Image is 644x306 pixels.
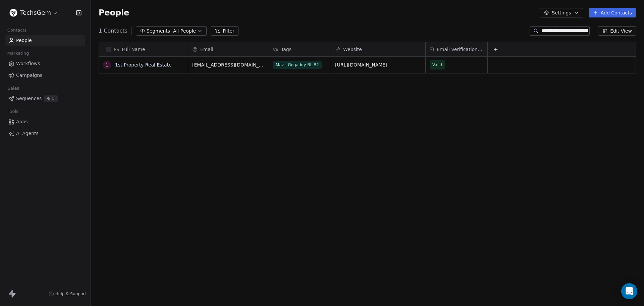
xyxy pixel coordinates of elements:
[540,8,583,17] button: Settings
[5,83,22,93] span: Sales
[4,25,30,35] span: Contacts
[122,46,145,53] span: Full Name
[281,46,291,53] span: Tags
[4,48,32,58] span: Marketing
[598,26,636,36] button: Edit View
[5,35,85,46] a: People
[55,291,86,297] span: Help & Support
[16,130,39,137] span: AI Agents
[5,58,85,69] a: Workflows
[437,46,483,53] span: Email Verification Status
[147,28,172,35] span: Segments:
[211,26,238,36] button: Filter
[273,61,322,69] span: Maz - Gogaddy BL B2
[16,72,42,79] span: Campaigns
[192,61,265,68] span: [EMAIL_ADDRESS][DOMAIN_NAME]
[115,62,172,68] a: 1st Property Real Estate
[621,283,637,299] div: Open Intercom Messenger
[99,42,188,56] div: Full Name
[200,46,213,53] span: Email
[99,27,127,35] span: 1 Contacts
[9,9,17,17] img: Untitled%20design.png
[5,93,85,104] a: SequencesBeta
[589,8,636,17] button: Add Contacts
[16,37,32,44] span: People
[16,118,28,125] span: Apps
[426,42,487,56] div: Email Verification Status
[188,57,636,295] div: grid
[269,42,331,56] div: Tags
[99,8,129,18] span: People
[5,116,85,127] a: Apps
[49,291,86,297] a: Help & Support
[16,60,40,67] span: Workflows
[8,7,59,18] button: TechsGem
[106,61,109,69] div: 1
[5,128,85,139] a: AI Agents
[343,46,362,53] span: Website
[335,62,387,68] a: [URL][DOMAIN_NAME]
[44,95,58,102] span: Beta
[173,28,196,35] span: All People
[20,8,51,17] span: TechsGem
[16,95,42,102] span: Sequences
[5,70,85,81] a: Campaigns
[331,42,425,56] div: Website
[99,57,188,295] div: grid
[432,61,442,68] span: Valid
[5,106,21,117] span: Tools
[188,42,269,56] div: Email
